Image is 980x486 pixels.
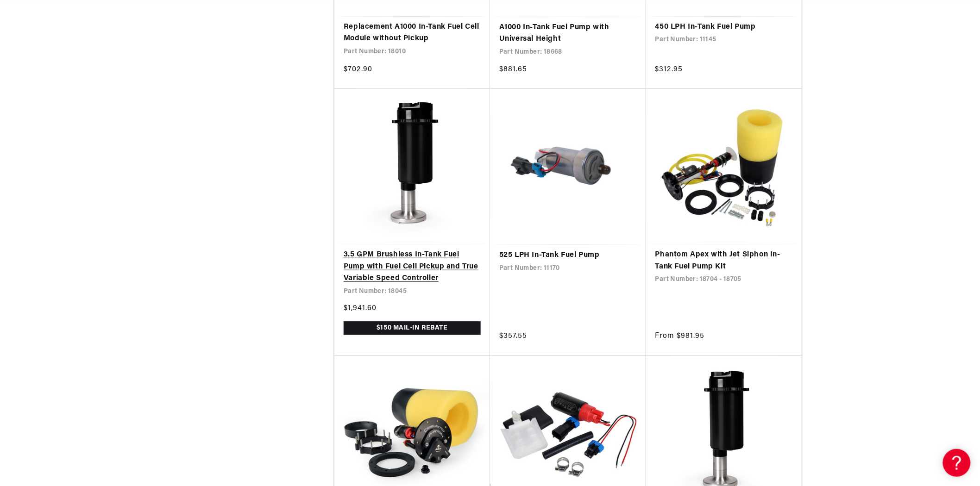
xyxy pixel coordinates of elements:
[344,21,481,45] a: Replacement A1000 In-Tank Fuel Cell Module without Pickup
[344,249,481,285] a: 3.5 GPM Brushless In-Tank Fuel Pump with Fuel Cell Pickup and True Variable Speed Controller
[655,249,792,273] a: Phantom Apex with Jet Siphon In-Tank Fuel Pump Kit
[499,249,637,262] a: 525 LPH In-Tank Fuel Pump
[499,22,637,45] a: A1000 In-Tank Fuel Pump with Universal Height
[655,21,792,33] a: 450 LPH In-Tank Fuel Pump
